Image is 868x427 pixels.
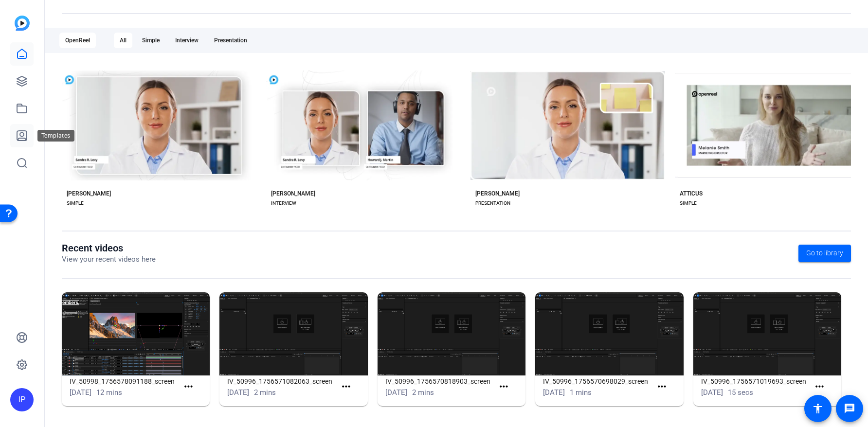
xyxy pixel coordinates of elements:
[570,388,592,397] span: 1 mins
[844,403,855,414] mat-icon: message
[340,381,352,393] mat-icon: more_horiz
[10,388,34,411] div: IP
[543,388,565,397] span: [DATE]
[227,388,249,397] span: [DATE]
[385,375,494,387] h1: IV_50996_1756570818903_screen
[680,190,703,197] div: ATTICUS
[114,33,132,48] div: All
[15,16,30,31] img: blue-gradient.svg
[208,33,253,48] div: Presentation
[67,199,84,207] div: SIMPLE
[182,381,195,393] mat-icon: more_horiz
[680,199,697,207] div: SIMPLE
[227,375,336,387] h1: IV_50996_1756571082063_screen
[271,190,315,197] div: [PERSON_NAME]
[535,292,683,375] img: IV_50996_1756570698029_screen
[475,190,520,197] div: [PERSON_NAME]
[70,388,91,397] span: [DATE]
[96,388,122,397] span: 12 mins
[798,245,851,262] a: Go to library
[70,375,179,387] h1: IV_50998_1756578091188_screen
[385,388,407,397] span: [DATE]
[59,33,96,48] div: OpenReel
[543,375,652,387] h1: IV_50996_1756570698029_screen
[378,292,525,375] img: IV_50996_1756570818903_screen
[806,248,843,258] span: Go to library
[271,199,296,207] div: INTERVIEW
[62,242,156,254] h1: Recent videos
[37,130,74,142] div: Templates
[62,292,210,375] img: IV_50998_1756578091188_screen
[728,388,753,397] span: 15 secs
[254,388,276,397] span: 2 mins
[136,33,165,48] div: Simple
[219,292,367,375] img: IV_50996_1756571082063_screen
[475,199,510,207] div: PRESENTATION
[498,381,510,393] mat-icon: more_horiz
[67,190,111,197] div: [PERSON_NAME]
[693,292,841,375] img: IV_50996_1756571019693_screen
[656,381,668,393] mat-icon: more_horiz
[701,375,810,387] h1: IV_50996_1756571019693_screen
[62,254,156,265] p: View your recent videos here
[814,381,826,393] mat-icon: more_horiz
[169,33,204,48] div: Interview
[412,388,434,397] span: 2 mins
[701,388,723,397] span: [DATE]
[812,403,824,414] mat-icon: accessibility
